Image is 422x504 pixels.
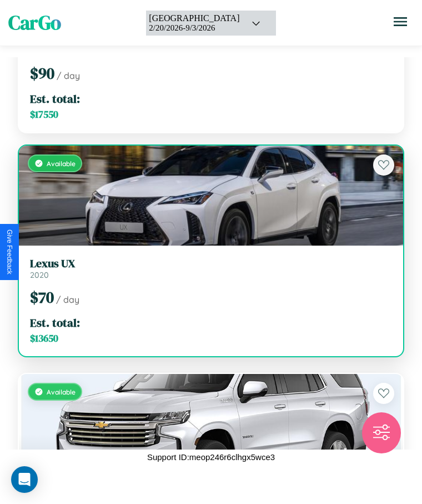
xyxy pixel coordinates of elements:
[8,9,61,36] span: CarGo
[30,270,49,280] span: 2020
[30,108,58,121] span: $ 17550
[30,315,80,331] span: Est. total:
[149,13,239,23] div: [GEOGRAPHIC_DATA]
[30,63,54,84] span: $ 90
[47,388,76,396] span: Available
[11,466,38,493] div: Open Intercom Messenger
[56,294,79,305] span: / day
[147,450,275,465] p: Support ID: meop246r6clhgx5wce3
[6,229,13,275] div: Give Feedback
[30,257,392,280] a: Lexus UX2020
[57,70,80,81] span: / day
[30,91,80,107] span: Est. total:
[30,332,58,345] span: $ 13650
[30,257,392,270] h3: Lexus UX
[47,159,76,168] span: Available
[30,287,54,308] span: $ 70
[149,23,239,33] div: 2 / 20 / 2026 - 9 / 3 / 2026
